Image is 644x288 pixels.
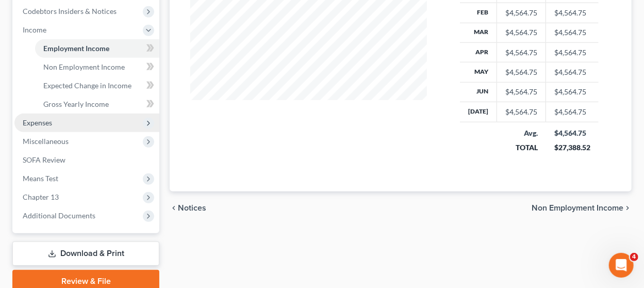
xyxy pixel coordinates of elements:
[43,100,109,108] span: Gross Yearly Income
[505,87,537,97] div: $4,564.75
[532,204,623,212] span: Non Employment Income
[505,67,537,77] div: $4,564.75
[35,39,159,58] a: Employment Income
[23,7,117,15] span: Codebtors Insiders & Notices
[532,204,632,212] button: Non Employment Income chevron_right
[546,42,599,62] td: $4,564.75
[43,81,131,90] span: Expected Change in Income
[170,204,178,212] i: chevron_left
[609,253,634,278] iframe: Intercom live chat
[460,82,497,102] th: Jun
[546,82,599,102] td: $4,564.75
[23,118,52,127] span: Expenses
[23,25,46,34] span: Income
[23,174,58,183] span: Means Test
[546,23,599,42] td: $4,564.75
[170,204,206,212] button: chevron_left Notices
[546,102,599,122] td: $4,564.75
[43,44,109,53] span: Employment Income
[23,211,95,220] span: Additional Documents
[460,42,497,62] th: Apr
[623,204,632,212] i: chevron_right
[505,47,537,58] div: $4,564.75
[505,27,537,38] div: $4,564.75
[505,128,538,138] div: Avg.
[505,8,537,18] div: $4,564.75
[178,204,206,212] span: Notices
[460,62,497,82] th: May
[23,193,59,201] span: Chapter 13
[23,137,69,146] span: Miscellaneous
[460,23,497,42] th: Mar
[630,253,638,261] span: 4
[554,128,590,138] div: $4,564.75
[12,242,159,266] a: Download & Print
[35,76,159,95] a: Expected Change in Income
[546,62,599,82] td: $4,564.75
[35,95,159,114] a: Gross Yearly Income
[505,142,538,153] div: TOTAL
[35,58,159,76] a: Non Employment Income
[546,3,599,23] td: $4,564.75
[554,142,590,153] div: $27,388.52
[460,3,497,23] th: Feb
[23,155,65,164] span: SOFA Review
[14,151,159,169] a: SOFA Review
[505,107,537,117] div: $4,564.75
[43,62,125,71] span: Non Employment Income
[460,102,497,122] th: [DATE]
